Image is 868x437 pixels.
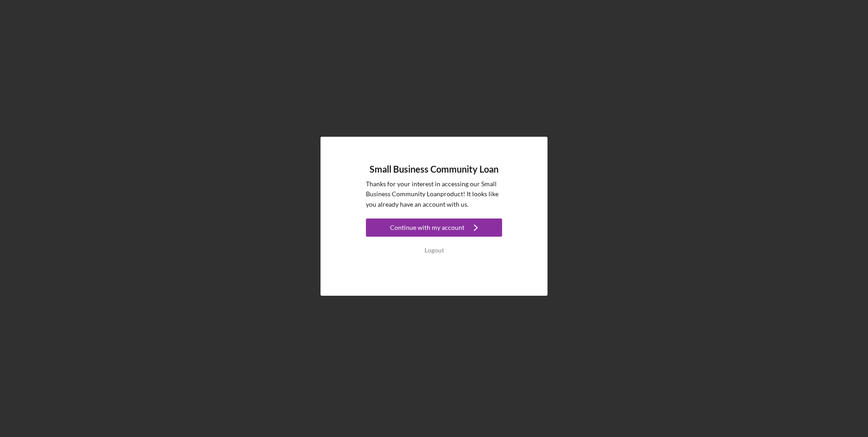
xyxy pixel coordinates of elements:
button: Logout [366,241,502,259]
a: Continue with my account [366,218,502,239]
p: Thanks for your interest in accessing our Small Business Community Loan product! It looks like yo... [366,179,502,209]
button: Continue with my account [366,218,502,237]
div: Logout [424,241,444,259]
h4: Small Business Community Loan [370,164,498,174]
div: Continue with my account [390,218,464,237]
